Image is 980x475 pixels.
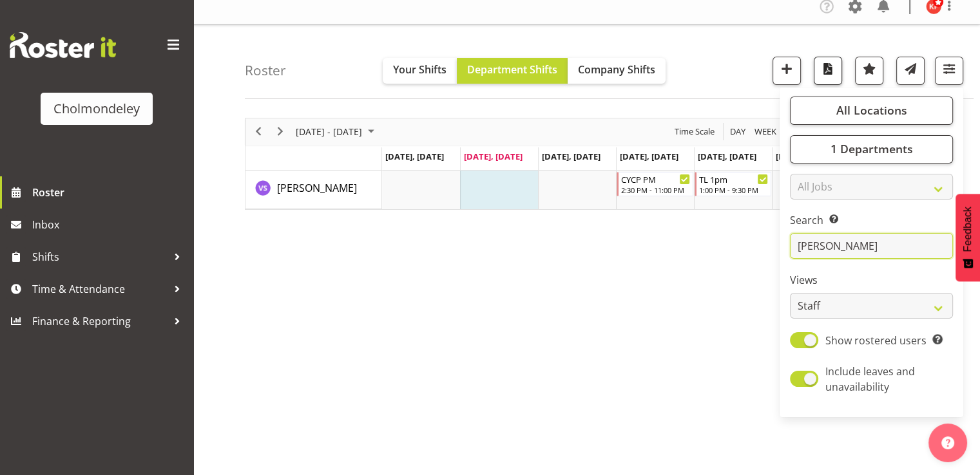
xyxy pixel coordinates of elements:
[814,57,842,85] button: Download a PDF of the roster according to the set date range.
[753,124,778,140] span: Week
[790,272,953,288] label: Views
[245,118,928,210] div: Timeline Week of October 7, 2025
[825,333,927,348] span: Show rostered users
[269,118,291,145] div: next period
[272,124,289,140] button: Next
[790,135,953,163] button: 1 Departments
[291,118,382,145] div: October 06 - 12, 2025
[830,141,912,156] span: 1 Departments
[695,172,771,196] div: Victoria Spackman"s event - TL 1pm Begin From Friday, October 10, 2025 at 1:00:00 PM GMT+13:00 En...
[699,172,768,185] div: TL 1pm
[32,183,187,202] span: Roster
[896,57,925,85] button: Send a list of all shifts for the selected filtered period to all rostered employees.
[790,233,953,259] input: Search
[457,58,568,84] button: Department Shifts
[698,151,756,162] span: [DATE], [DATE]
[464,151,523,162] span: [DATE], [DATE]
[673,124,716,140] span: Time Scale
[935,57,963,85] button: Filter Shifts
[393,62,447,77] span: Your Shifts
[382,171,928,209] table: Timeline Week of October 7, 2025
[250,124,267,140] button: Previous
[568,58,666,84] button: Company Shifts
[32,279,168,299] span: Time & Attendance
[245,171,382,209] td: Victoria Spackman resource
[542,151,600,162] span: [DATE], [DATE]
[10,32,116,58] img: Rosterit website logo
[294,124,380,140] button: October 2025
[855,57,883,85] button: Highlight an important date within the roster.
[247,118,269,145] div: previous period
[620,151,678,162] span: [DATE], [DATE]
[790,97,953,125] button: All Locations
[245,63,286,78] h4: Roster
[277,181,357,195] span: [PERSON_NAME]
[32,312,168,331] span: Finance & Reporting
[753,124,779,140] button: Timeline Week
[383,58,457,84] button: Your Shifts
[621,172,690,185] div: CYCP PM
[729,124,747,140] span: Day
[699,185,768,195] div: 1:00 PM - 9:30 PM
[277,180,357,196] a: [PERSON_NAME]
[467,62,557,77] span: Department Shifts
[385,151,444,162] span: [DATE], [DATE]
[728,124,748,140] button: Timeline Day
[941,436,954,449] img: help-xxl-2.png
[962,207,974,252] span: Feedback
[825,364,915,394] span: Include leaves and unavailability
[621,185,690,195] div: 2:30 PM - 11:00 PM
[617,172,693,196] div: Victoria Spackman"s event - CYCP PM Begin From Thursday, October 9, 2025 at 2:30:00 PM GMT+13:00 ...
[673,124,717,140] button: Time Scale
[836,102,907,118] span: All Locations
[578,62,655,77] span: Company Shifts
[776,151,834,162] span: [DATE], [DATE]
[294,124,363,140] span: [DATE] - [DATE]
[32,247,168,266] span: Shifts
[53,99,140,118] div: Cholmondeley
[790,212,953,228] label: Search
[32,215,187,234] span: Inbox
[956,194,980,281] button: Feedback - Show survey
[773,57,801,85] button: Add a new shift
